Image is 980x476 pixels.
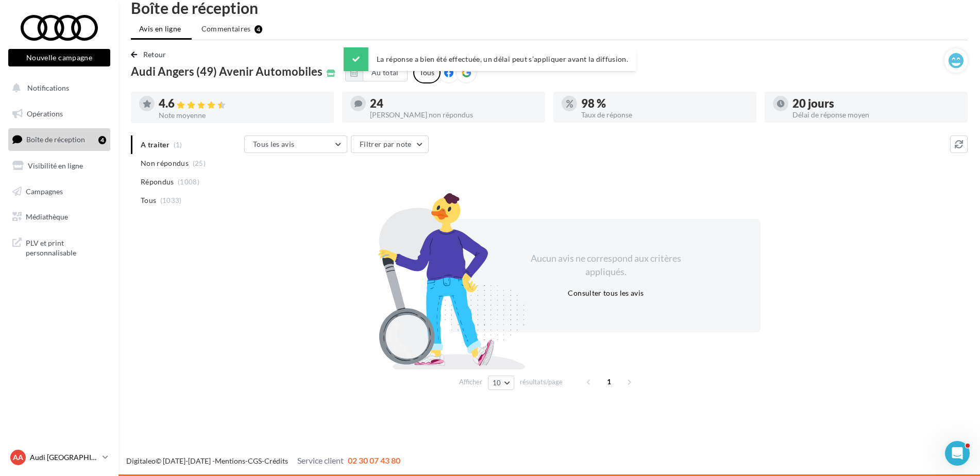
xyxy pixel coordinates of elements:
[6,103,112,125] a: Opérations
[30,452,98,463] p: Audi [GEOGRAPHIC_DATA]
[141,195,156,206] span: Tous
[517,252,695,278] div: Aucun avis ne correspond aux critères appliqués.
[143,50,166,59] span: Retour
[6,206,112,228] a: Médiathèque
[370,111,537,118] div: [PERSON_NAME] non répondus
[8,49,110,66] button: Nouvelle campagne
[351,135,429,153] button: Filtrer par note
[13,452,23,463] span: AA
[601,373,617,390] span: 1
[488,376,514,390] button: 10
[6,155,112,177] a: Visibilité en ligne
[253,140,295,148] span: Tous les avis
[493,379,501,387] span: 10
[159,112,326,119] div: Note moyenne
[8,448,110,467] a: AA Audi [GEOGRAPHIC_DATA]
[98,136,106,144] div: 4
[178,178,199,186] span: (1008)
[6,232,112,262] a: PLV et print personnalisable
[131,66,323,77] span: Audi Angers (49) Avenir Automobiles
[348,455,400,465] span: 02 30 07 43 80
[131,48,171,61] button: Retour
[255,25,262,33] div: 4
[244,135,347,153] button: Tous les avis
[792,111,959,118] div: Délai de réponse moyen
[370,98,537,109] div: 24
[27,109,63,118] span: Opérations
[126,456,156,465] a: Digitaleo
[215,456,245,465] a: Mentions
[564,287,648,299] button: Consulter tous les avis
[26,212,68,221] span: Médiathèque
[459,377,482,387] span: Afficher
[141,177,174,187] span: Répondus
[581,111,748,118] div: Taux de réponse
[792,98,959,109] div: 20 jours
[581,98,748,109] div: 98 %
[28,161,83,170] span: Visibilité en ligne
[160,196,182,205] span: (1033)
[159,98,326,110] div: 4.6
[26,236,106,258] span: PLV et print personnalisable
[126,456,400,465] span: © [DATE]-[DATE] - - -
[6,77,108,99] button: Notifications
[6,128,112,150] a: Boîte de réception4
[945,441,970,466] iframe: Intercom live chat
[297,455,344,465] span: Service client
[201,24,251,34] span: Commentaires
[26,135,85,144] span: Boîte de réception
[6,181,112,202] a: Campagnes
[344,47,636,71] div: La réponse a bien été effectuée, un délai peut s’appliquer avant la diffusion.
[520,377,563,387] span: résultats/page
[141,158,189,168] span: Non répondus
[27,83,69,92] span: Notifications
[193,159,206,167] span: (25)
[248,456,262,465] a: CGS
[264,456,288,465] a: Crédits
[26,186,63,195] span: Campagnes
